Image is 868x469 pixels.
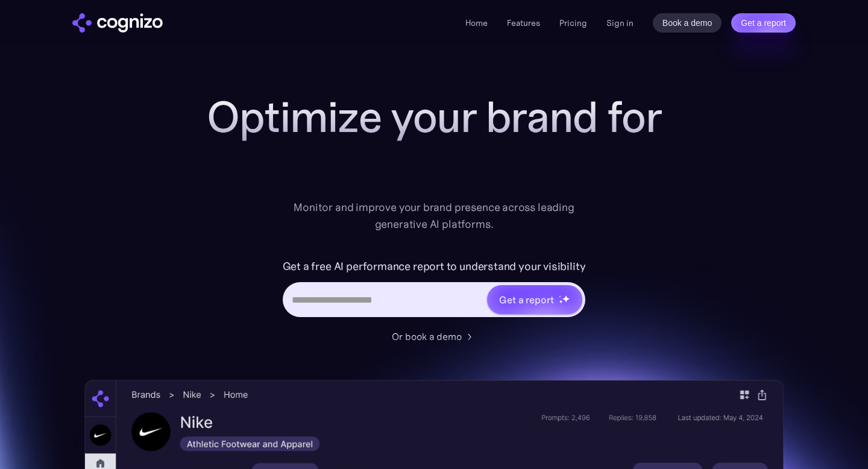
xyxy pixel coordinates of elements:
[499,292,553,307] div: Get a report
[283,257,586,323] form: Hero URL Input Form
[286,199,582,233] div: Monitor and improve your brand presence across leading generative AI platforms.
[731,13,796,33] a: Get a report
[562,295,570,303] img: star
[283,257,586,276] label: Get a free AI performance report to understand your visibility
[559,17,587,28] a: Pricing
[465,17,488,28] a: Home
[392,329,462,344] div: Or book a demo
[559,300,563,304] img: star
[392,329,476,344] a: Or book a demo
[653,13,722,33] a: Book a demo
[193,93,675,141] h1: Optimize your brand for
[559,295,561,297] img: star
[72,13,163,33] a: home
[72,13,163,33] img: cognizo logo
[486,284,583,315] a: Get a reportstarstarstar
[507,17,540,28] a: Features
[606,16,634,30] a: Sign in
